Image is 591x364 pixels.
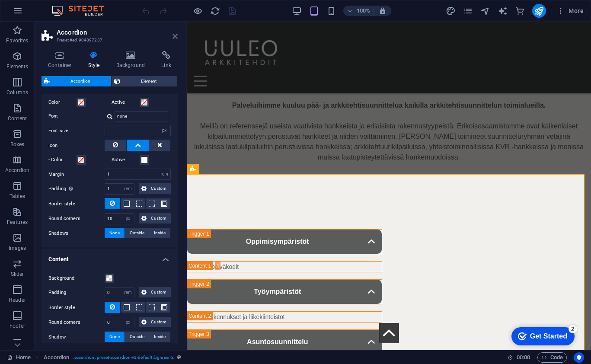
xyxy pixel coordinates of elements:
[48,228,105,239] label: Shadows
[537,352,567,363] button: Code
[192,6,203,16] button: Click here to leave preview mode and continue editing
[125,228,149,238] button: Outside
[9,245,26,252] p: Images
[5,167,29,174] p: Accordion
[48,155,77,165] label: - Color
[149,317,168,327] span: Custom
[130,228,144,238] span: Outside
[149,332,170,342] button: Inside
[177,355,181,360] i: This element is a customizable preset
[73,352,174,363] span: . accordion .preset-accordion-v3-default .bg-user-2
[112,155,140,165] label: Active
[154,332,166,342] span: Inside
[515,6,525,16] i: Commerce
[109,228,120,238] span: None
[149,228,170,238] button: Inside
[7,219,28,226] p: Features
[356,6,370,16] h6: 100%
[10,141,25,148] p: Boxes
[480,6,491,16] button: navigator
[446,6,456,16] button: design
[210,6,220,16] i: Reload page
[139,183,171,194] button: Custom
[125,332,149,342] button: Outside
[48,287,105,298] label: Padding
[515,6,525,16] button: commerce
[574,352,584,363] button: Usercentrics
[498,6,508,16] button: text_generator
[64,2,73,10] div: 2
[109,332,120,342] span: None
[130,332,144,342] span: Outside
[6,63,29,70] p: Elements
[48,273,105,284] label: Background
[463,6,473,16] i: Pages (Ctrl+Alt+S)
[82,51,110,69] h4: Style
[11,271,24,278] p: Slider
[9,297,26,303] p: Header
[10,322,25,329] p: Footer
[498,6,508,16] i: AI Writer
[48,111,105,121] label: Font
[532,4,546,18] button: publish
[10,193,25,200] p: Tables
[517,352,530,363] span: 00 00
[508,352,530,363] h6: Session time
[155,51,178,69] h4: Link
[42,51,82,69] h4: Container
[553,4,587,18] button: More
[48,332,105,342] label: Shadow
[105,332,125,342] button: None
[52,76,109,86] span: Accordion
[7,99,397,141] p: Meillä on referenssejä useista vaativista hankkeista ja erilaisista rakennustyypeistä. Erikoisosa...
[48,140,105,151] label: Icon
[42,249,178,265] h4: Content
[149,287,168,297] span: Custom
[6,89,28,96] p: Columns
[105,228,125,238] button: None
[123,76,175,86] span: Element
[48,317,105,328] label: Round corners
[210,6,220,16] button: reload
[149,183,168,194] span: Custom
[154,228,166,238] span: Inside
[7,4,70,22] div: Get Started 2 items remaining, 60% complete
[57,36,160,44] h3: Preset #ed-904897237
[6,37,28,44] p: Favorites
[139,317,171,327] button: Custom
[48,172,105,177] label: Margin
[48,128,105,133] label: Font size
[44,352,70,363] span: Click to select. Double-click to edit
[446,6,456,16] i: Design (Ctrl+Alt+Y)
[7,352,31,363] a: Click to cancel selection. Double-click to open Pages
[343,6,374,16] button: 100%
[534,6,544,16] i: Publish
[556,6,584,15] span: More
[480,6,490,16] i: Navigator
[149,213,168,224] span: Custom
[463,6,473,16] button: pages
[8,115,27,122] p: Content
[112,76,177,86] button: Element
[48,214,105,224] label: Round corners
[48,184,105,194] label: Padding
[26,10,63,17] div: Get Started
[42,76,111,86] button: Accordion
[50,6,115,16] img: Editor Logo
[48,97,77,108] label: Color
[57,29,178,36] h2: Accordion
[379,7,387,15] i: On resize automatically adjust zoom level to fit chosen device.
[110,51,155,69] h4: Background
[48,199,105,209] label: Border style
[48,303,105,313] label: Border style
[523,354,524,361] span: :
[139,213,171,224] button: Custom
[139,287,171,297] button: Custom
[541,352,563,363] span: Code
[44,352,182,363] nav: breadcrumb
[112,97,140,108] label: Active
